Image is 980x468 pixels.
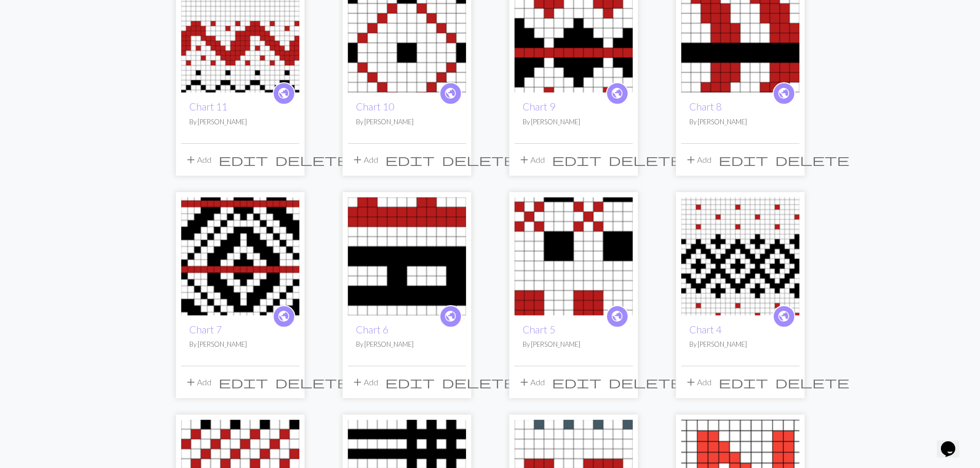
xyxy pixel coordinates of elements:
[552,153,601,167] span: edit
[773,305,795,328] a: public
[275,375,349,389] span: delete
[685,153,697,167] span: add
[775,375,849,389] span: delete
[518,153,530,167] span: add
[611,308,623,324] span: public
[189,324,222,335] a: Chart 7
[552,154,601,166] i: Edit
[719,376,768,388] i: Edit
[685,375,697,389] span: add
[181,197,299,315] img: Chart 7
[385,376,435,388] i: Edit
[356,324,388,335] a: Chart 6
[442,375,516,389] span: delete
[348,372,382,392] button: Add
[185,375,197,389] span: add
[606,305,629,328] a: public
[348,197,466,315] img: Chart 6
[715,372,772,392] button: Edit
[277,308,290,324] span: public
[715,150,772,170] button: Edit
[442,153,516,167] span: delete
[548,372,605,392] button: Edit
[681,250,799,260] a: Chart 4
[219,376,268,388] i: Edit
[681,197,799,315] img: Chart 4
[689,324,722,335] a: Chart 4
[548,150,605,170] button: Edit
[514,150,548,170] button: Add
[189,117,291,127] p: By [PERSON_NAME]
[777,306,790,327] i: public
[277,306,290,327] i: public
[275,153,349,167] span: delete
[219,154,268,166] i: Edit
[605,372,686,392] button: Delete
[514,27,633,37] a: Chart 9
[385,154,435,166] i: Edit
[523,101,555,113] a: Chart 9
[215,372,272,392] button: Edit
[681,372,715,392] button: Add
[518,375,530,389] span: add
[611,306,623,327] i: public
[189,101,227,113] a: Chart 11
[351,375,364,389] span: add
[609,153,683,167] span: delete
[681,150,715,170] button: Add
[719,153,768,167] span: edit
[777,308,790,324] span: public
[277,83,290,104] i: public
[689,117,791,127] p: By [PERSON_NAME]
[277,85,290,101] span: public
[439,82,462,105] a: public
[777,85,790,101] span: public
[552,375,601,389] span: edit
[605,150,686,170] button: Delete
[606,82,629,105] a: public
[444,308,457,324] span: public
[719,375,768,389] span: edit
[523,117,625,127] p: By [PERSON_NAME]
[772,372,853,392] button: Delete
[777,83,790,104] i: public
[523,340,625,349] p: By [PERSON_NAME]
[189,340,291,349] p: By [PERSON_NAME]
[609,375,683,389] span: delete
[181,27,299,37] a: Chart 11
[356,340,458,349] p: By [PERSON_NAME]
[272,372,353,392] button: Delete
[514,197,633,315] img: Chart 5
[382,372,438,392] button: Edit
[351,153,364,167] span: add
[772,150,853,170] button: Delete
[273,305,295,328] a: public
[719,154,768,166] i: Edit
[181,250,299,260] a: Chart 7
[552,376,601,388] i: Edit
[215,150,272,170] button: Edit
[272,150,353,170] button: Delete
[444,85,457,101] span: public
[773,82,795,105] a: public
[185,153,197,167] span: add
[385,375,435,389] span: edit
[273,82,295,105] a: public
[681,27,799,37] a: Chart 8
[348,250,466,260] a: Chart 6
[937,427,970,458] iframe: chat widget
[689,340,791,349] p: By [PERSON_NAME]
[219,153,268,167] span: edit
[514,250,633,260] a: Chart 5
[611,85,623,101] span: public
[348,27,466,37] a: Chart 10
[385,153,435,167] span: edit
[444,306,457,327] i: public
[689,101,722,113] a: Chart 8
[348,150,382,170] button: Add
[611,83,623,104] i: public
[356,117,458,127] p: By [PERSON_NAME]
[439,305,462,328] a: public
[356,101,394,113] a: Chart 10
[219,375,268,389] span: edit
